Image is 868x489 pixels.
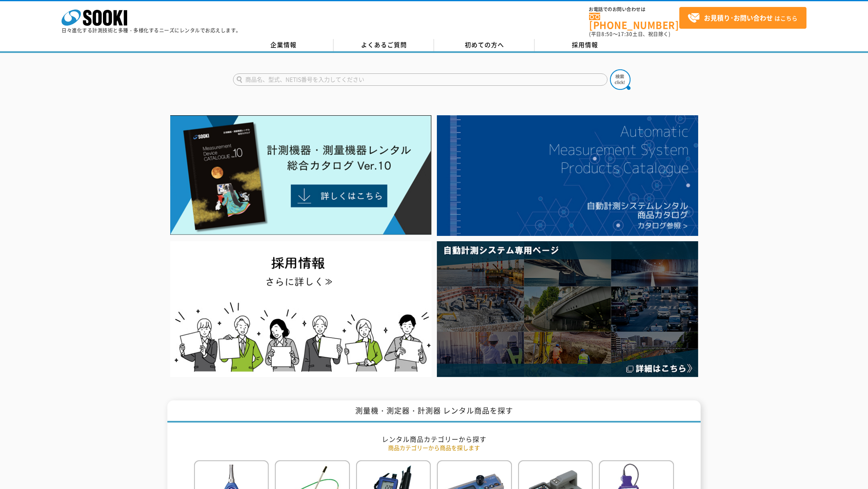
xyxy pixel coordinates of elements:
[434,39,535,51] a: 初めての方へ
[465,40,504,49] span: 初めての方へ
[610,69,630,90] img: btn_search.png
[704,13,773,23] strong: お見積り･お問い合わせ
[589,7,679,12] span: お電話でのお問い合わせは
[167,400,701,423] h1: 測量機・測定器・計測器 レンタル商品を探す
[194,435,674,443] h2: レンタル商品カテゴリーから探す
[233,73,608,86] input: 商品名、型式、NETIS番号を入力してください
[535,39,635,51] a: 採用情報
[679,7,806,29] a: お見積り･お問い合わせはこちら
[170,241,432,377] img: SOOKI recruit
[618,30,633,38] span: 17:30
[333,39,434,51] a: よくあるご質問
[62,28,241,33] p: 日々進化する計測技術と多種・多様化するニーズにレンタルでお応えします。
[437,241,698,377] img: 自動計測システム専用ページ
[437,115,698,236] img: 自動計測システムカタログ
[688,12,797,24] span: はこちら
[589,13,679,30] a: [PHONE_NUMBER]
[194,443,674,452] p: 商品カテゴリーから商品を探します
[170,115,432,235] img: Catalog Ver10
[589,30,670,38] span: (平日 ～ 土日、祝日除く)
[601,30,613,38] span: 8:50
[233,39,333,51] a: 企業情報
